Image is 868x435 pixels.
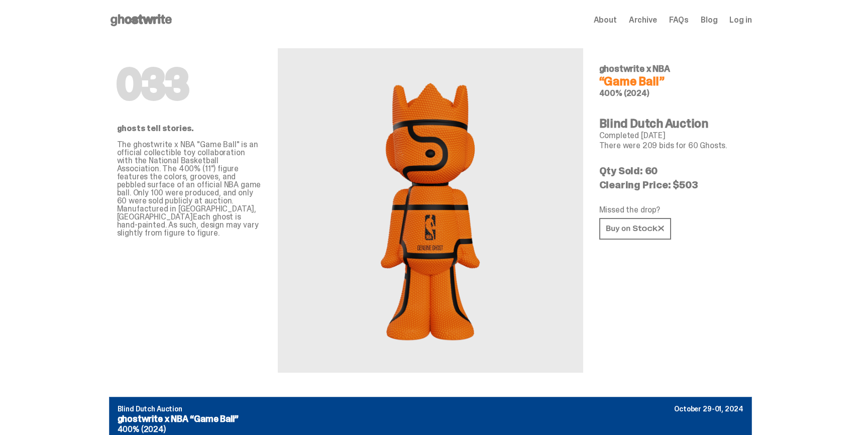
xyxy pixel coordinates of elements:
[117,141,262,237] p: The ghostwrite x NBA "Game Ball" is an official collectible toy collaboration with the National B...
[599,88,649,98] span: 400% (2024)
[599,180,744,190] p: Clearing Price: $503
[599,132,744,140] p: Completed [DATE]
[118,414,743,423] p: ghostwrite x NBA “Game Ball”
[117,125,262,133] p: ghosts tell stories.
[669,16,689,24] a: FAQs
[599,63,670,75] span: ghostwrite x NBA
[599,75,744,87] h4: “Game Ball”
[118,405,743,412] p: Blind Dutch Auction
[599,118,744,130] h4: Blind Dutch Auction
[371,72,490,349] img: NBA&ldquo;Game Ball&rdquo;
[599,142,744,150] p: There were 209 bids for 60 Ghosts.
[729,16,751,24] a: Log in
[117,64,262,104] h1: 033
[599,166,744,176] p: Qty Sold: 60
[118,424,166,434] span: 400% (2024)
[594,16,617,24] a: About
[629,16,657,24] a: Archive
[599,206,744,214] p: Missed the drop?
[674,405,743,412] p: October 29-01, 2024
[701,16,717,24] a: Blog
